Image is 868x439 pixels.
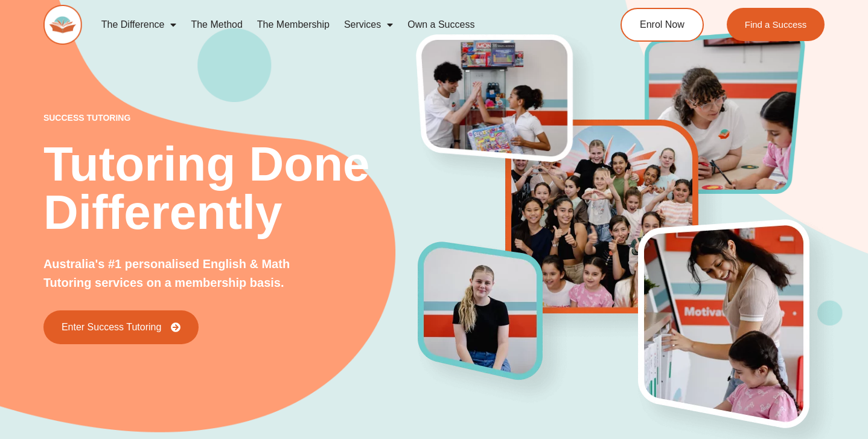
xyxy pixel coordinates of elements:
span: Enrol Now [640,20,685,30]
a: The Difference [94,11,184,39]
p: success tutoring [43,114,418,122]
a: Services [337,11,400,39]
a: Find a Success [727,8,825,41]
a: The Membership [250,11,337,39]
a: The Method [183,11,249,39]
a: Enrol Now [621,8,704,42]
a: Enter Success Tutoring [43,310,199,344]
nav: Menu [94,11,576,39]
p: Australia's #1 personalised English & Math Tutoring services on a membership basis. [43,255,317,292]
span: Find a Success [745,20,807,29]
a: Own a Success [400,11,482,39]
h2: Tutoring Done Differently [43,140,418,237]
span: Enter Success Tutoring [62,322,161,332]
